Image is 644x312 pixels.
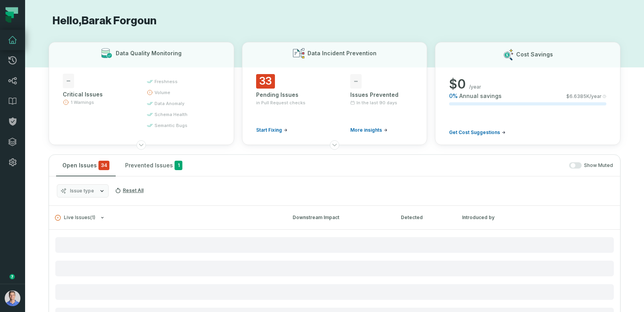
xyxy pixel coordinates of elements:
[449,129,500,136] span: Get Cost Suggestions
[155,100,184,107] span: data anomaly
[116,49,182,57] h3: Data Quality Monitoring
[155,122,187,129] span: semantic bugs
[516,51,553,58] h3: Cost Savings
[449,76,466,92] span: $ 0
[293,214,387,221] div: Downstream Impact
[70,188,94,194] span: Issue type
[256,127,287,133] a: Start Fixing
[401,214,448,221] div: Detected
[71,99,94,105] span: 1 Warnings
[9,273,16,280] div: Tooltip anchor
[459,92,502,100] span: Annual savings
[256,127,282,133] span: Start Fixing
[435,42,620,145] button: Cost Savings$0/year0%Annual savings$6.6385K/yearGet Cost Suggestions
[175,161,182,170] span: 1
[57,184,109,198] button: Issue type
[63,74,74,88] span: -
[155,89,170,96] span: volume
[357,100,397,106] span: In the last 90 days
[55,215,95,221] span: Live Issues ( 1 )
[449,92,458,100] span: 0 %
[307,49,377,57] h3: Data Incident Prevention
[350,127,382,133] span: More insights
[566,93,602,100] span: $ 6.6385K /year
[350,74,362,89] span: -
[350,91,413,99] div: Issues Prevented
[5,290,20,306] img: avatar of Barak Forgoun
[49,14,620,28] h1: Hello, Barak Forgoun
[49,42,234,145] button: Data Quality Monitoring-Critical Issues1 Warningsfreshnessvolumedata anomalyschema healthsemantic...
[469,84,481,90] span: /year
[256,100,306,106] span: in Pull Request checks
[449,129,506,136] a: Get Cost Suggestions
[242,42,428,145] button: Data Incident Prevention33Pending Issuesin Pull Request checksStart Fixing-Issues PreventedIn the...
[98,161,109,170] span: critical issues and errors combined
[63,91,133,98] div: Critical Issues
[462,214,533,221] div: Introduced by
[256,91,319,99] div: Pending Issues
[55,215,278,221] button: Live Issues(1)
[155,78,178,85] span: freshness
[350,127,387,133] a: More insights
[112,184,147,197] button: Reset All
[119,155,189,176] button: Prevented Issues
[192,162,613,169] div: Show Muted
[155,111,187,118] span: schema health
[56,155,116,176] button: Open Issues
[256,74,275,89] span: 33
